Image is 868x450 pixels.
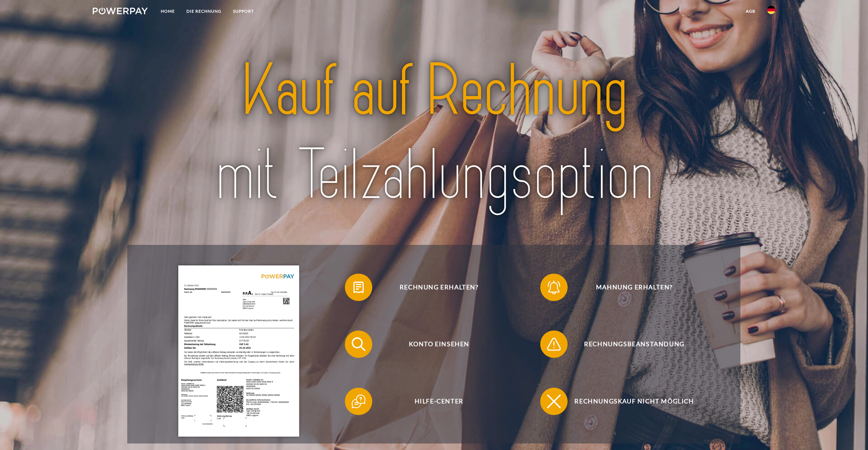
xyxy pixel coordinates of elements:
img: qb_search.svg [350,336,367,353]
span: Mahnung erhalten? [550,274,718,301]
a: Home [155,5,181,17]
button: Rechnungskauf nicht möglich [540,388,718,415]
a: SUPPORT [227,5,260,17]
button: Konto einsehen [345,330,523,358]
button: Rechnungsbeanstandung [540,330,718,358]
img: single_invoice_powerpay_de.jpg [178,265,299,437]
img: qb_bell.svg [545,279,562,296]
span: Hilfe-Center [355,388,523,415]
button: Hilfe-Center [345,388,523,415]
span: Rechnungskauf nicht möglich [550,388,718,415]
a: agb [740,5,761,17]
span: Rechnung erhalten? [355,274,523,301]
a: DIE RECHNUNG [181,5,227,17]
span: Konto einsehen [355,330,523,358]
img: de [767,6,775,14]
img: qb_bill.svg [350,279,367,296]
img: qb_close.svg [545,393,562,410]
img: title-powerpay_de.svg [163,45,705,222]
img: qb_warning.svg [545,336,562,353]
img: qb_help.svg [350,393,367,410]
span: Rechnungsbeanstandung [550,330,718,358]
button: Rechnung erhalten? [345,274,523,301]
img: logo-powerpay-white.svg [93,8,148,14]
button: Mahnung erhalten? [540,274,718,301]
